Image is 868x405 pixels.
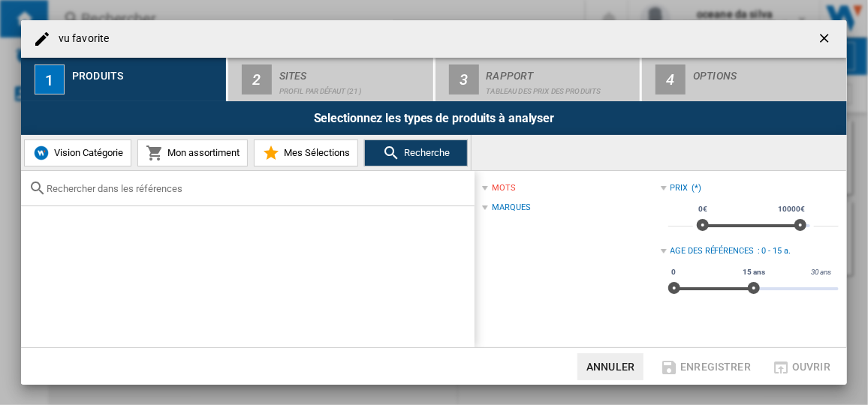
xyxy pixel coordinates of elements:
div: Options [693,64,841,79]
span: Recherche [400,147,450,158]
button: 4 Options [642,58,847,101]
span: Mon assortiment [164,147,240,158]
div: Prix [671,182,689,194]
div: 4 [656,64,686,94]
div: Profil par défaut (21) [279,79,427,95]
span: Ouvrir [792,361,830,373]
span: 0€ [697,203,710,215]
button: getI18NText('BUTTONS.CLOSE_DIALOG') [811,24,841,54]
span: Vision Catégorie [50,147,123,158]
div: Marques [492,202,530,214]
span: Enregistrer [680,361,751,373]
button: Enregistrer [656,353,755,380]
span: 30 ans [809,266,833,278]
div: Tableau des prix des produits [487,79,634,95]
div: 1 [35,64,65,94]
button: Mon assortiment [137,139,248,166]
button: Mes Sélections [254,139,358,166]
button: Annuler [577,353,643,380]
span: 10000€ [776,203,807,215]
div: Sites [279,64,427,79]
ng-md-icon: getI18NText('BUTTONS.CLOSE_DIALOG') [817,31,835,49]
span: 15 ans [741,266,767,278]
span: Mes Sélections [280,147,350,158]
button: 3 Rapport Tableau des prix des produits [436,58,642,101]
button: Vision Catégorie [24,139,131,166]
span: 0 [670,266,679,278]
div: Age des références [671,245,754,257]
h4: vu favorite [51,31,109,46]
div: Rapport [487,64,634,79]
div: : 0 - 15 a. [758,245,839,257]
input: Rechercher dans les références [47,183,467,194]
button: Recherche [364,139,468,166]
div: 3 [449,64,479,94]
div: Selectionnez les types de produits à analyser [21,101,847,135]
div: 2 [242,64,272,94]
button: 1 Produits [21,58,228,101]
div: mots [492,182,516,194]
img: wiser-icon-blue.png [32,144,50,162]
button: Ouvrir [767,353,835,380]
div: Produits [72,64,220,79]
button: 2 Sites Profil par défaut (21) [228,58,435,101]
